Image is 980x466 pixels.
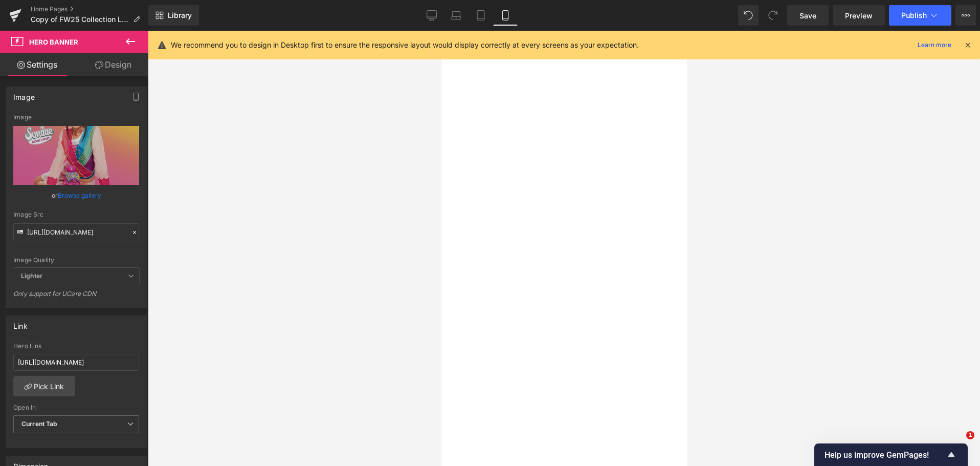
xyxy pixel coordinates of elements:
[13,316,28,330] div: Link
[825,450,945,460] span: Help us improve GemPages!
[914,39,955,51] a: Learn more
[13,257,139,264] div: Image Quality
[955,5,976,26] button: More
[13,87,35,101] div: Image
[13,190,139,201] div: or
[825,449,957,461] button: Show survey - Help us improve GemPages!
[833,5,885,26] a: Preview
[13,343,139,350] div: Hero Link
[493,5,518,26] a: Mobile
[13,376,75,396] a: Pick Link
[29,38,78,46] span: Hero Banner
[889,5,951,26] button: Publish
[13,354,139,371] input: https://your-shop.myshopify.com
[469,5,493,26] a: Tablet
[21,420,58,428] b: Current Tab
[945,431,970,456] iframe: Intercom live chat
[845,10,873,21] span: Preview
[31,15,129,24] span: Copy of FW25 Collection Last Drop + The Nineties
[31,5,148,13] a: Home Pages
[171,39,639,51] p: We recommend you to design in Desktop first to ensure the responsive layout would display correct...
[76,53,150,76] a: Design
[763,5,783,26] button: Redo
[13,211,139,218] div: Image Src
[13,223,139,241] input: Link
[13,114,139,121] div: Image
[148,5,199,26] a: New Library
[419,5,444,26] a: Desktop
[799,10,816,21] span: Save
[966,431,974,439] span: 1
[13,290,139,305] div: Only support for UCare CDN
[13,404,139,411] div: Open In
[738,5,759,26] button: Undo
[901,11,927,19] span: Publish
[58,186,101,204] a: Browse gallery
[21,272,42,280] b: Lighter
[444,5,469,26] a: Laptop
[168,11,192,20] span: Library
